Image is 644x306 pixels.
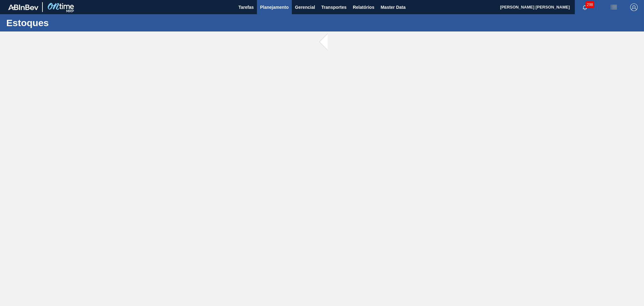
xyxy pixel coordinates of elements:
button: Notificações [575,3,595,12]
span: Transportes [321,3,347,11]
span: Relatórios [353,3,374,11]
span: 298 [586,1,594,8]
span: Gerencial [295,3,315,11]
h1: Estoques [6,19,118,26]
img: userActions [610,3,618,11]
img: Logout [630,3,638,11]
span: Master Data [380,3,405,11]
img: TNhmsLtSVTkK8tSr43FrP2fwEKptu5GPRR3wAAAABJRU5ErkJggg== [8,4,38,10]
span: Planejamento [260,3,289,11]
span: Tarefas [238,3,254,11]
